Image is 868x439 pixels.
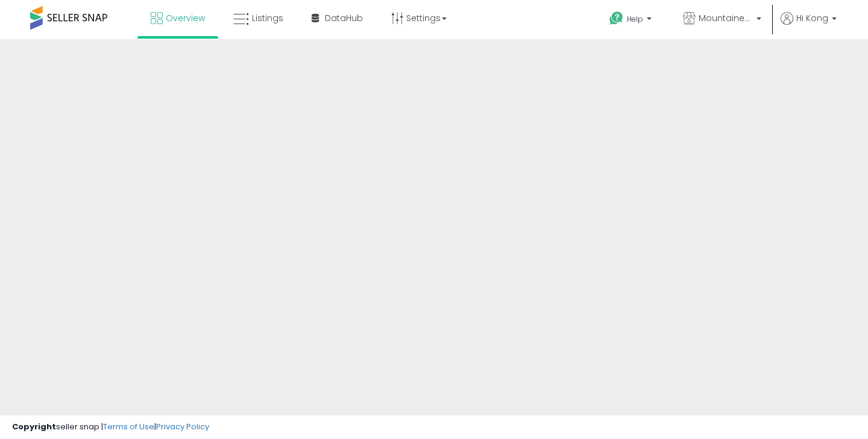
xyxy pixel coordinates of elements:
span: DataHub [325,12,363,24]
span: Help [627,14,643,24]
i: Get Help [609,11,624,26]
a: Terms of Use [103,421,154,432]
a: Help [600,2,664,39]
span: Hi Kong [796,12,828,24]
strong: Copyright [12,421,56,432]
a: Hi Kong [781,12,837,39]
span: Listings [252,12,283,24]
span: Overview [166,12,205,24]
span: MountaineerBrand [699,12,753,24]
div: seller snap | | [12,422,209,433]
a: Privacy Policy [156,421,209,432]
